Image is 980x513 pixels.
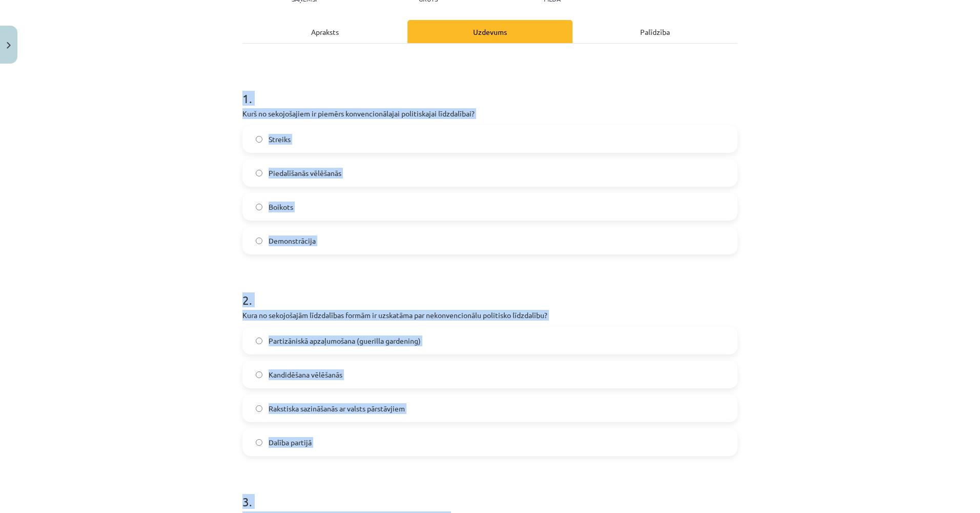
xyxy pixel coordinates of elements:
input: Dalība partijā [256,439,262,446]
input: Rakstiska sazināšanās ar valsts pārstāvjiem [256,405,262,412]
input: Boikots [256,204,262,210]
span: Piedalīšanās vēlēšanās [269,168,341,179]
h1: 3 . [242,477,738,508]
div: Apraksts [242,20,407,43]
div: Palīdzība [573,20,738,43]
p: Kurš no sekojošajiem ir piemērs konvencionālajai politiskajai līdzdalībai? [242,108,738,119]
input: Piedalīšanās vēlēšanās [256,170,262,176]
input: Partizāniskā apzaļumošana (guerilla gardening) [256,338,262,344]
h1: 2 . [242,275,738,307]
span: Dalība partijā [269,437,312,448]
span: Demonstrācija [269,235,316,246]
div: Uzdevums [407,20,573,43]
input: Streiks [256,136,262,143]
span: Partizāniskā apzaļumošana (guerilla gardening) [269,336,421,346]
span: Rakstiska sazināšanās ar valsts pārstāvjiem [269,403,405,414]
img: icon-close-lesson-0947bae3869378f0d4975bcd49f059093ad1ed9edebbc8119c70593378902aed.svg [7,42,11,49]
p: Kura no sekojošajām līdzdalības formām ir uzskatāma par nekonvencionālu politisko līdzdalību? [242,310,738,321]
input: Demonstrācija [256,238,262,244]
span: Boikots [269,202,293,212]
h1: 1 . [242,73,738,105]
span: Streiks [269,134,291,145]
span: Kandidēšana vēlēšanās [269,369,342,380]
input: Kandidēšana vēlēšanās [256,371,262,378]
